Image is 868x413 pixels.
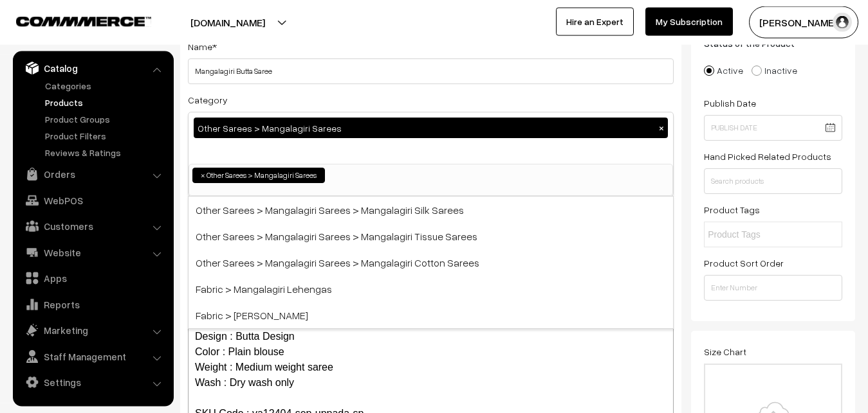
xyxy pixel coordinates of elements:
[704,150,831,163] label: Hand Picked Related Products
[16,319,169,342] a: Marketing
[189,197,673,223] span: Other Sarees > Mangalagiri Sarees > Mangalagiri Silk Sarees
[704,256,784,270] label: Product Sort Order
[201,170,205,181] span: ×
[42,96,169,109] a: Products
[704,96,756,110] label: Publish Date
[645,8,733,36] a: My Subscription
[42,129,169,143] a: Product Filters
[16,163,169,186] a: Orders
[42,79,169,92] a: Categories
[704,203,760,216] label: Product Tags
[188,93,228,107] label: Category
[704,345,746,358] label: Size Chart
[16,345,169,368] a: Staff Management
[704,168,842,194] input: Search products
[189,249,673,276] span: Other Sarees > Mangalagiri Sarees > Mangalagiri Cotton Sarees
[194,118,668,138] div: Other Sarees > Mangalagiri Sarees
[16,189,169,212] a: WebPOS
[704,64,743,77] label: Active
[189,302,673,328] span: Fabric > [PERSON_NAME]
[16,13,129,28] a: COMMMERCE
[16,293,169,316] a: Reports
[749,6,858,39] button: [PERSON_NAME]
[16,241,169,264] a: Website
[752,64,797,77] label: Inactive
[16,57,169,80] a: Catalog
[188,58,674,84] input: Name
[16,267,169,290] a: Apps
[145,6,310,39] button: [DOMAIN_NAME]
[189,223,673,249] span: Other Sarees > Mangalagiri Sarees > Mangalagiri Tissue Sarees
[16,371,169,394] a: Settings
[189,276,673,302] span: Fabric > Mangalagiri Lehengas
[704,115,842,141] input: Publish Date
[16,215,169,238] a: Customers
[16,17,151,26] img: COMMMERCE
[42,146,169,159] a: Reviews & Ratings
[833,13,852,32] img: user
[192,168,325,183] li: Other Sarees > Mangalagiri Sarees
[556,8,634,36] a: Hire an Expert
[656,122,667,134] button: ×
[188,40,217,53] label: Name
[708,228,820,242] input: Product Tags
[704,275,842,301] input: Enter Number
[42,112,169,126] a: Product Groups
